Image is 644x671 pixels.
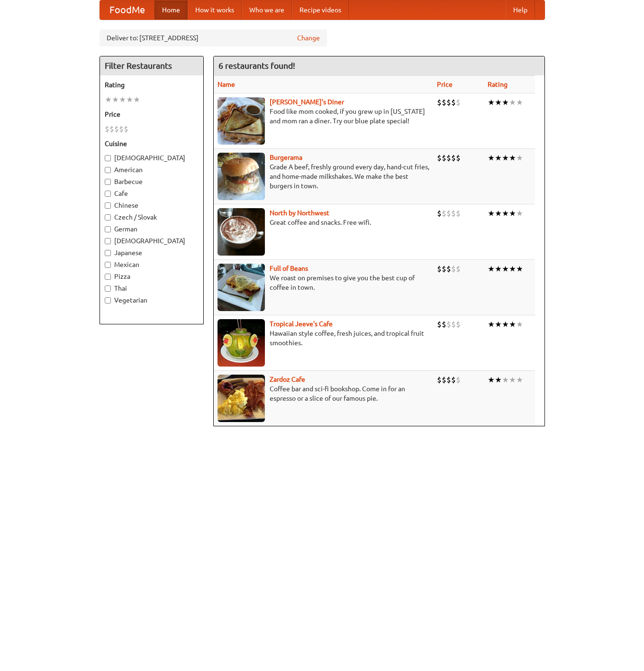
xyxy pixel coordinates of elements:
[451,375,456,385] li: $
[442,208,446,219] li: $
[488,375,495,385] li: ★
[109,124,114,134] li: $
[218,107,429,126] p: Food like mom cooked, if you grew up in [US_STATE] and mom ran a diner. Try our blue plate special!
[516,97,523,108] li: ★
[502,319,509,330] li: ★
[509,208,516,219] li: ★
[516,375,523,385] li: ★
[105,248,199,257] label: Japanese
[100,29,327,46] div: Deliver to: [STREET_ADDRESS]
[218,61,295,70] ng-pluralize: 6 restaurants found!
[154,0,188,19] a: Home
[105,274,111,280] input: Pizza
[105,214,111,221] input: Czech / Slovak
[105,260,199,269] label: Mexican
[446,97,451,108] li: $
[456,208,461,219] li: $
[218,81,235,88] a: Name
[509,375,516,385] li: ★
[218,153,265,200] img: burgerama.jpg
[488,208,495,219] li: ★
[105,226,111,232] input: German
[112,94,119,105] li: ★
[495,319,502,330] li: ★
[270,320,333,328] a: Tropical Jeeve's Cafe
[105,236,199,246] label: [DEMOGRAPHIC_DATA]
[100,0,154,19] a: FoodMe
[105,179,111,185] input: Barbecue
[509,264,516,274] li: ★
[516,208,523,219] li: ★
[488,81,508,88] a: Rating
[105,155,111,161] input: [DEMOGRAPHIC_DATA]
[105,262,111,268] input: Mexican
[437,208,442,219] li: $
[516,319,523,330] li: ★
[105,80,199,90] h5: Rating
[114,124,119,134] li: $
[442,375,446,385] li: $
[100,56,203,75] h4: Filter Restaurants
[437,319,442,330] li: $
[446,153,451,163] li: $
[105,250,111,256] input: Japanese
[451,264,456,274] li: $
[105,238,111,244] input: [DEMOGRAPHIC_DATA]
[506,0,535,19] a: Help
[218,384,429,403] p: Coffee bar and sci-fi bookshop. Come in for an espresso or a slice of our famous pie.
[488,97,495,108] li: ★
[451,208,456,219] li: $
[218,273,429,292] p: We roast on premises to give you the best cup of coffee in town.
[218,329,429,348] p: Hawaiian style coffee, fresh juices, and tropical fruit smoothies.
[446,264,451,274] li: $
[437,153,442,163] li: $
[133,94,140,105] li: ★
[502,153,509,163] li: ★
[218,375,265,422] img: zardoz.jpg
[105,284,199,293] label: Thai
[218,264,265,311] img: beans.jpg
[218,319,265,367] img: jeeves.jpg
[502,264,509,274] li: ★
[516,153,523,163] li: ★
[105,201,199,210] label: Chinese
[119,94,126,105] li: ★
[516,264,523,274] li: ★
[270,154,302,161] a: Burgerama
[456,153,461,163] li: $
[451,153,456,163] li: $
[105,191,111,197] input: Cafe
[242,0,292,19] a: Who we are
[105,124,109,134] li: $
[218,208,265,256] img: north.jpg
[105,167,111,173] input: American
[495,375,502,385] li: ★
[456,319,461,330] li: $
[495,264,502,274] li: ★
[105,295,199,305] label: Vegetarian
[105,224,199,234] label: German
[105,177,199,186] label: Barbecue
[446,208,451,219] li: $
[105,165,199,175] label: American
[442,264,446,274] li: $
[502,97,509,108] li: ★
[218,97,265,145] img: sallys.jpg
[270,265,308,272] a: Full of Beans
[456,97,461,108] li: $
[488,153,495,163] li: ★
[488,319,495,330] li: ★
[442,319,446,330] li: $
[270,209,329,217] a: North by Northwest
[105,189,199,198] label: Cafe
[270,376,305,383] b: Zardoz Cafe
[495,208,502,219] li: ★
[119,124,124,134] li: $
[451,97,456,108] li: $
[442,153,446,163] li: $
[446,375,451,385] li: $
[105,94,112,105] li: ★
